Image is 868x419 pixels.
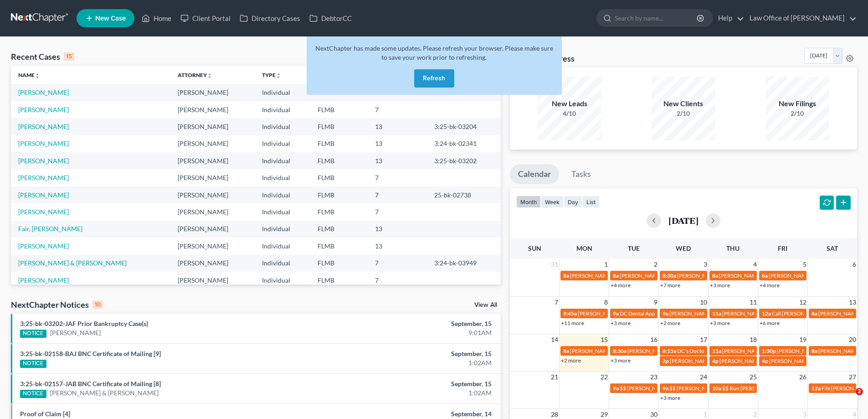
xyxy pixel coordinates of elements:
a: [PERSON_NAME] [18,191,69,199]
span: 8:15a [663,347,676,354]
a: +3 more [611,320,631,326]
td: [PERSON_NAME] [170,238,255,254]
td: [PERSON_NAME] [170,135,255,152]
span: Sat [827,244,838,252]
a: +3 more [710,320,730,326]
button: Refresh [414,69,454,88]
span: 9a [613,310,619,317]
span: 12a [812,385,821,392]
span: [PERSON_NAME] coming in for 341 [578,310,663,317]
span: Mon [576,244,592,252]
span: [PERSON_NAME] & [PERSON_NAME] [669,310,760,317]
a: Nameunfold_more [18,72,40,78]
i: unfold_more [276,73,281,78]
div: NOTICE [20,390,46,398]
span: DC Dental Appt with [PERSON_NAME] [620,310,712,317]
td: Individual [255,118,310,135]
span: [PERSON_NAME] and [PERSON_NAME] [769,357,866,364]
a: +4 more [760,282,780,289]
span: 9a [613,385,619,392]
span: 8 [603,297,609,308]
span: [PERSON_NAME] [EMAIL_ADDRESS][DOMAIN_NAME] [670,357,805,364]
span: 2 [856,388,863,395]
a: View All [474,302,497,308]
span: Fri [778,244,787,252]
a: Law Office of [PERSON_NAME] [745,10,857,26]
span: 8a [563,347,569,354]
td: Individual [255,238,310,254]
span: 26 [798,372,807,383]
div: 9:01AM [340,328,492,337]
td: FLMB [310,186,368,203]
a: [PERSON_NAME] [18,88,69,96]
span: [PERSON_NAME] [PHONE_NUMBER] [627,347,719,354]
span: 14 [550,334,559,345]
span: Thu [726,244,740,252]
td: [PERSON_NAME] [170,186,255,203]
span: 8a [613,272,619,279]
a: +3 more [611,357,631,364]
td: [PERSON_NAME] [170,118,255,135]
button: month [516,196,541,208]
td: FLMB [310,169,368,186]
span: 15 [600,334,609,345]
td: Individual [255,135,310,152]
span: 19 [798,334,807,345]
td: Individual [255,152,310,169]
div: September, 14 [340,409,492,419]
span: 8a [712,272,718,279]
span: [PERSON_NAME]??? [818,310,868,317]
span: 5 [802,259,807,270]
span: 9a [663,385,668,392]
td: 7 [368,101,427,118]
span: 1:30p [762,347,776,354]
td: 13 [368,118,427,135]
button: week [541,196,564,208]
td: Individual [255,84,310,101]
span: 9:45a [563,310,577,317]
a: +11 more [561,320,584,326]
td: FLMB [310,238,368,254]
span: 13 [848,297,857,308]
span: 2p [663,357,669,364]
td: 7 [368,255,427,272]
td: 3:24-bk-03949 [427,255,501,272]
td: [PERSON_NAME] [170,169,255,186]
a: [PERSON_NAME] [50,328,101,337]
a: [PERSON_NAME] & [PERSON_NAME] [18,259,127,267]
span: 12 [798,297,807,308]
td: 13 [368,238,427,254]
span: 11a [712,347,721,354]
a: 3:25-bk-03202-JAF Prior Bankruptcy Case(s) [20,320,148,327]
a: [PERSON_NAME] [18,276,69,284]
td: Individual [255,186,310,203]
span: 9a [663,310,668,317]
td: [PERSON_NAME] [170,101,255,118]
i: unfold_more [207,73,212,78]
span: 11a [712,310,721,317]
span: 1 [603,259,609,270]
span: 21 [550,372,559,383]
span: 8a [812,310,817,317]
button: list [582,196,600,208]
a: Typeunfold_more [262,72,281,78]
td: 7 [368,186,427,203]
a: [PERSON_NAME] [18,123,69,130]
span: [PERSON_NAME] [PHONE_NUMBER] [719,272,811,279]
div: NextChapter Notices [11,299,103,310]
td: FLMB [310,203,368,220]
span: 4 [752,259,758,270]
span: [PERSON_NAME] [620,272,663,279]
span: New Case [95,15,126,22]
a: Client Portal [176,10,235,26]
td: FLMB [310,255,368,272]
span: [PERSON_NAME] & [PERSON_NAME] [PHONE_NUMBER] [677,272,817,279]
span: 16 [649,334,658,345]
td: 7 [368,169,427,186]
td: 3:25-bk-03202 [427,152,501,169]
span: 22 [600,372,609,383]
span: 8:30a [613,347,627,354]
span: [PERSON_NAME] [722,347,765,354]
td: [PERSON_NAME] [170,255,255,272]
iframe: Intercom live chat [837,388,859,410]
